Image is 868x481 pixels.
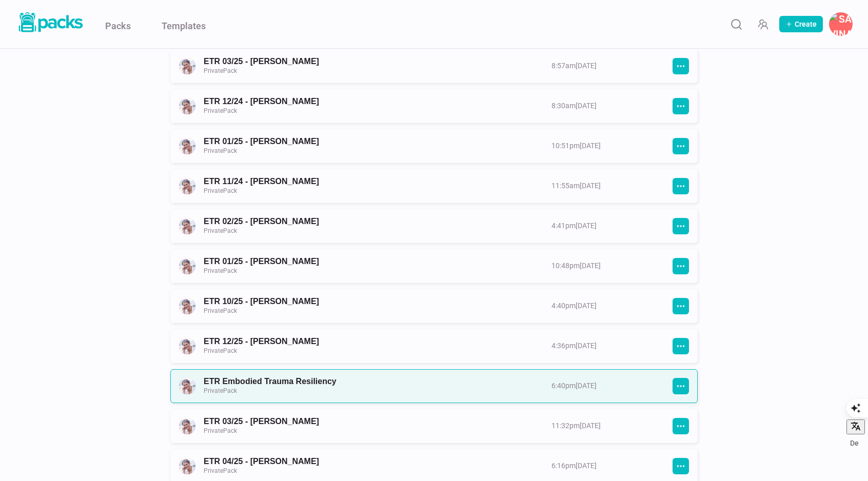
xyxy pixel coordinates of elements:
button: Create Pack [779,16,823,32]
a: Packs logo [15,10,85,38]
img: Packs logo [15,10,85,34]
button: Savina Tilmann [829,12,853,36]
button: Manage Team Invites [753,14,773,34]
button: Search [726,14,746,34]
